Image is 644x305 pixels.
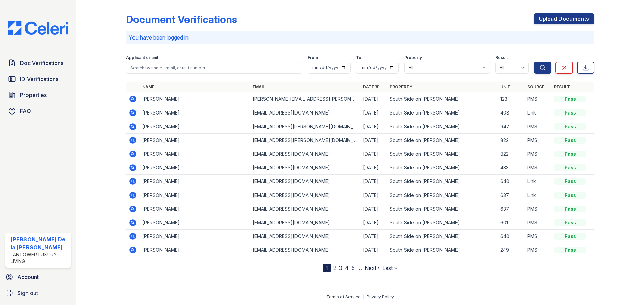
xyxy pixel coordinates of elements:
div: Pass [554,219,586,226]
a: Last » [382,264,397,271]
a: Next › [365,264,380,271]
td: [DATE] [360,230,387,243]
td: [EMAIL_ADDRESS][PERSON_NAME][DOMAIN_NAME] [250,120,360,134]
td: South Side on [PERSON_NAME] [387,230,497,243]
div: Pass [554,178,586,185]
a: Account [3,270,74,284]
td: [PERSON_NAME] [140,230,250,243]
td: South Side on [PERSON_NAME] [387,106,497,120]
td: [DATE] [360,188,387,202]
td: [EMAIL_ADDRESS][DOMAIN_NAME] [250,175,360,188]
td: PMS [525,147,551,161]
td: [DATE] [360,175,387,188]
a: Result [554,84,570,89]
div: Pass [554,123,586,130]
div: Pass [554,151,586,157]
td: PMS [525,243,551,257]
td: Link [525,175,551,188]
a: Properties [5,88,71,102]
div: 1 [323,264,331,272]
td: Link [525,188,551,202]
td: PMS [525,92,551,106]
td: PMS [525,216,551,230]
div: Pass [554,247,586,253]
a: Source [527,84,544,89]
a: Sign out [3,286,74,300]
label: Result [495,55,508,60]
td: [DATE] [360,243,387,257]
div: Pass [554,192,586,199]
td: [PERSON_NAME] [140,161,250,175]
td: South Side on [PERSON_NAME] [387,188,497,202]
div: | [363,294,364,299]
td: South Side on [PERSON_NAME] [387,216,497,230]
a: 4 [345,264,349,271]
td: South Side on [PERSON_NAME] [387,202,497,216]
a: 2 [333,264,336,271]
td: [PERSON_NAME][EMAIL_ADDRESS][PERSON_NAME][DOMAIN_NAME] [250,92,360,106]
td: South Side on [PERSON_NAME] [387,92,497,106]
span: ID Verifications [20,75,58,83]
a: Name [142,84,154,89]
td: [PERSON_NAME] [140,120,250,134]
td: 640 [498,175,525,188]
a: Date ▼ [363,84,379,89]
label: Property [404,55,422,60]
td: [PERSON_NAME] [140,202,250,216]
a: Privacy Policy [367,294,394,299]
a: ID Verifications [5,72,71,86]
td: [PERSON_NAME] [140,188,250,202]
p: You have been logged in [129,33,592,42]
div: Pass [554,233,586,240]
td: [PERSON_NAME] [140,175,250,188]
td: [EMAIL_ADDRESS][DOMAIN_NAME] [250,147,360,161]
div: Pass [554,109,586,116]
td: PMS [525,120,551,134]
a: Upload Documents [534,13,594,24]
td: 822 [498,134,525,147]
td: South Side on [PERSON_NAME] [387,175,497,188]
td: [EMAIL_ADDRESS][DOMAIN_NAME] [250,106,360,120]
td: [EMAIL_ADDRESS][DOMAIN_NAME] [250,202,360,216]
td: [PERSON_NAME] [140,216,250,230]
td: 947 [498,120,525,134]
div: Pass [554,206,586,212]
td: 249 [498,243,525,257]
td: [DATE] [360,120,387,134]
td: PMS [525,230,551,243]
td: 640 [498,230,525,243]
a: Terms of Service [326,294,361,299]
a: 5 [352,264,355,271]
td: [DATE] [360,92,387,106]
td: 637 [498,188,525,202]
label: To [356,55,361,60]
span: … [357,264,362,272]
td: South Side on [PERSON_NAME] [387,161,497,175]
td: PMS [525,202,551,216]
td: 822 [498,147,525,161]
span: Account [17,273,39,281]
td: [PERSON_NAME] [140,147,250,161]
td: [EMAIL_ADDRESS][DOMAIN_NAME] [250,243,360,257]
label: From [308,55,318,60]
td: [EMAIL_ADDRESS][DOMAIN_NAME] [250,216,360,230]
td: South Side on [PERSON_NAME] [387,243,497,257]
td: 433 [498,161,525,175]
td: [DATE] [360,202,387,216]
td: 123 [498,92,525,106]
div: [PERSON_NAME] De la [PERSON_NAME] [11,235,68,251]
span: Sign out [17,289,38,297]
td: [PERSON_NAME] [140,106,250,120]
td: [EMAIL_ADDRESS][DOMAIN_NAME] [250,188,360,202]
td: 601 [498,216,525,230]
td: Link [525,106,551,120]
div: Pass [554,137,586,144]
td: [PERSON_NAME] [140,92,250,106]
td: [DATE] [360,161,387,175]
td: [DATE] [360,216,387,230]
div: Pass [554,96,586,102]
td: South Side on [PERSON_NAME] [387,120,497,134]
td: [DATE] [360,106,387,120]
a: FAQ [5,104,71,118]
